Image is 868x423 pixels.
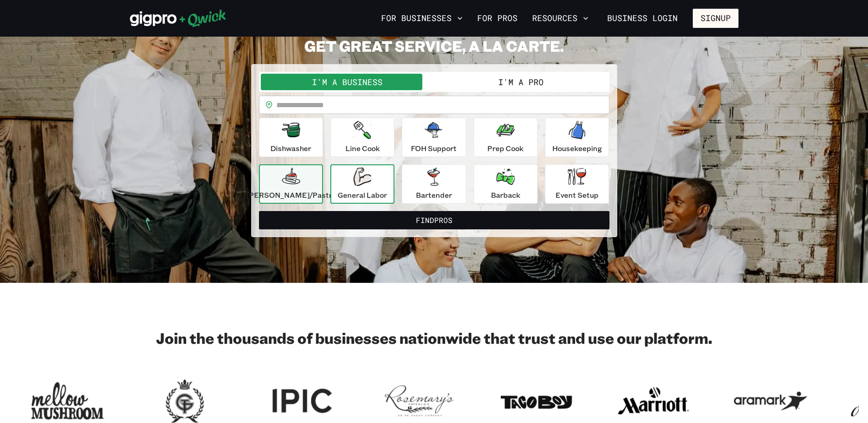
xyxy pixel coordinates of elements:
[330,164,394,204] button: General Labor
[345,143,380,154] p: Line Cook
[545,164,609,204] button: Event Setup
[434,74,608,90] button: I'm a Pro
[474,164,538,204] button: Barback
[411,143,457,154] p: FOH Support
[402,118,466,157] button: FOH Support
[545,118,609,157] button: Housekeeping
[130,329,739,347] h2: Join the thousands of businesses nationwide that trust and use our platform.
[416,190,452,201] p: Bartender
[377,11,466,26] button: For Businesses
[552,143,602,154] p: Housekeeping
[330,118,394,157] button: Line Cook
[270,143,311,154] p: Dishwasher
[599,9,685,28] a: Business Login
[259,164,323,204] button: [PERSON_NAME]/Pastry
[338,190,387,201] p: General Labor
[487,143,523,154] p: Prep Cook
[474,11,521,26] a: For Pros
[555,190,598,201] p: Event Setup
[402,164,466,204] button: Bartender
[259,118,323,157] button: Dishwasher
[474,118,538,157] button: Prep Cook
[261,74,434,90] button: I'm a Business
[528,11,592,26] button: Resources
[259,211,609,229] button: FindPros
[246,190,336,201] p: [PERSON_NAME]/Pastry
[251,37,617,55] h2: GET GREAT SERVICE, A LA CARTE.
[693,9,739,28] button: Signup
[491,190,520,201] p: Barback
